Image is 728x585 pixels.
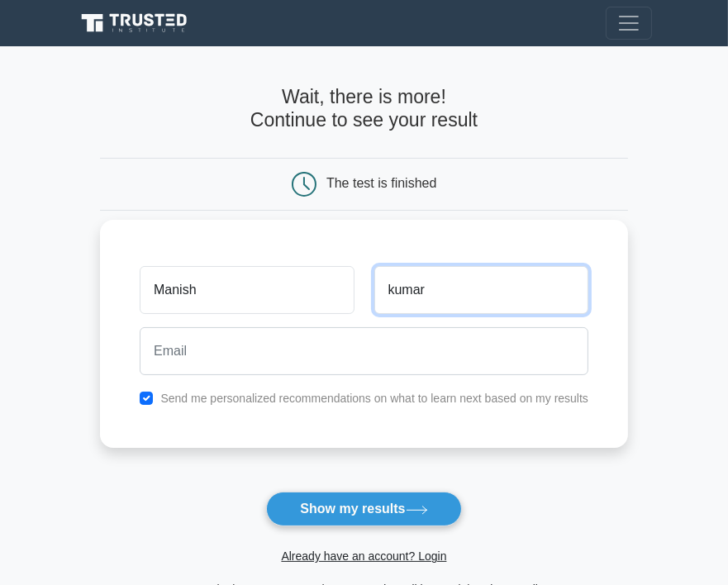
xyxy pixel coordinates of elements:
[160,392,588,405] label: Send me personalized recommendations on what to learn next based on my results
[140,327,588,375] input: Email
[606,7,652,40] button: Toggle navigation
[140,266,354,314] input: First name
[374,266,588,314] input: Last name
[281,549,446,563] a: Already have an account? Login
[266,492,461,526] button: Show my results
[326,177,436,191] div: The test is finished
[100,86,628,131] h4: Wait, there is more! Continue to see your result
